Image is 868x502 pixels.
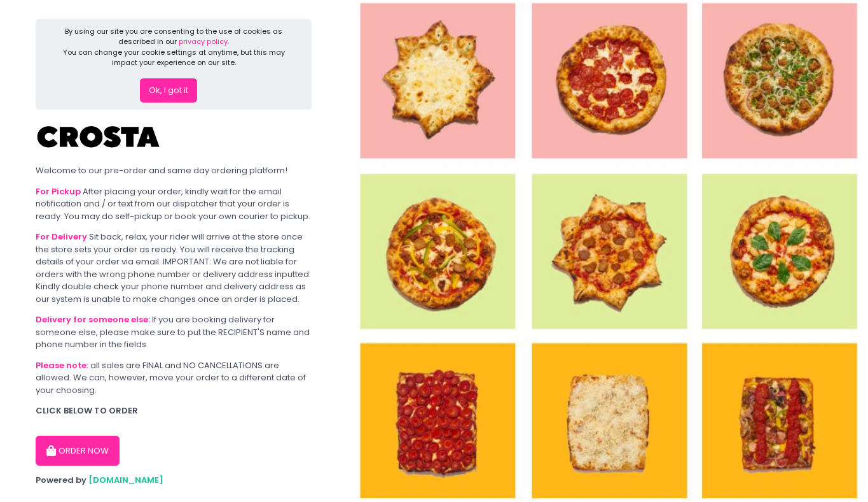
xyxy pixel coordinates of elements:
[88,474,163,486] a: [DOMAIN_NAME]
[36,405,312,417] div: CLICK BELOW TO ORDER
[36,313,312,351] div: If you are booking delivery for someone else, please make sure to put the RECIPIENT'S name and ph...
[36,164,312,177] div: Welcome to our pre-order and same day ordering platform!
[36,359,88,371] b: Please note:
[36,185,81,197] b: For Pickup
[36,436,120,466] button: ORDER NOW
[179,36,229,47] a: privacy policy.
[36,313,150,326] b: Delivery for someone else:
[36,359,312,397] div: all sales are FINAL and NO CANCELLATIONS are allowed. We can, however, move your order to a diffe...
[57,26,291,68] div: By using our site you are consenting to the use of cookies as described in our You can change you...
[36,474,312,487] div: Powered by
[140,78,197,103] button: Ok, I got it
[36,231,87,243] b: For Delivery
[36,231,312,305] div: Sit back, relax, your rider will arrive at the store once the store sets your order as ready. You...
[36,118,163,156] img: Crosta Pizzeria
[36,185,312,223] div: After placing your order, kindly wait for the email notification and / or text from our dispatche...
